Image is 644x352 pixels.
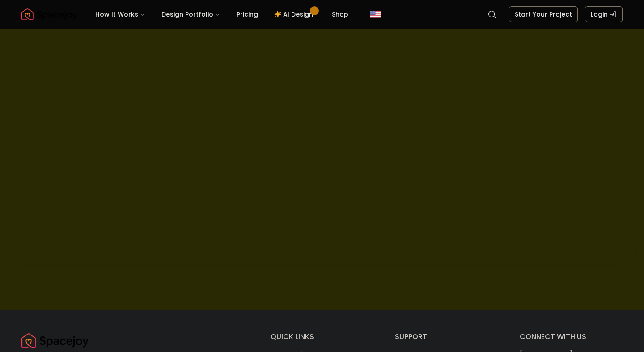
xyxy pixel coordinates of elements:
[271,331,373,342] h6: quick links
[509,6,578,22] a: Start Your Project
[520,331,623,342] h6: connect with us
[21,331,89,349] img: Spacejoy Logo
[370,9,381,20] img: United States
[585,6,623,22] a: Login
[21,331,89,349] a: Spacejoy
[325,5,356,23] a: Shop
[21,5,77,23] img: Spacejoy Logo
[267,5,323,23] a: AI Design
[395,331,498,342] h6: support
[229,5,265,23] a: Pricing
[88,5,153,23] button: How It Works
[21,5,77,23] a: Spacejoy
[88,5,356,23] nav: Main
[154,5,228,23] button: Design Portfolio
